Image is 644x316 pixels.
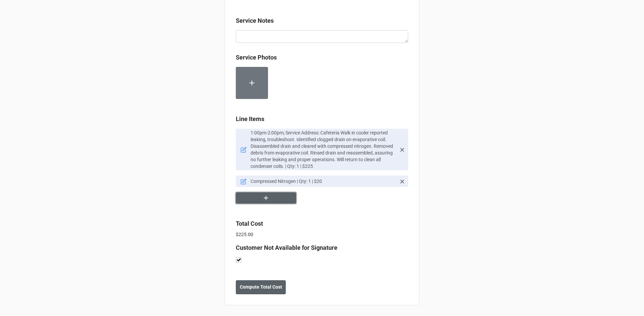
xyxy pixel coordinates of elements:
p: 1:00pm-2:00pm; Service Address: Cafeteria Walk in cooler reported leaking, troubleshoot. Identifi... [251,129,396,170]
b: Total Cost [236,220,263,227]
label: Service Notes [236,16,274,25]
label: Customer Not Available for Signature [236,243,337,252]
label: Line Items [236,114,264,124]
button: Compute Total Cost [236,280,286,294]
p: Compressed Nitrogen | Qty: 1 | $20 [251,178,396,185]
p: $225.00 [236,231,408,238]
b: Compute Total Cost [240,284,282,291]
label: Service Photos [236,53,277,62]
